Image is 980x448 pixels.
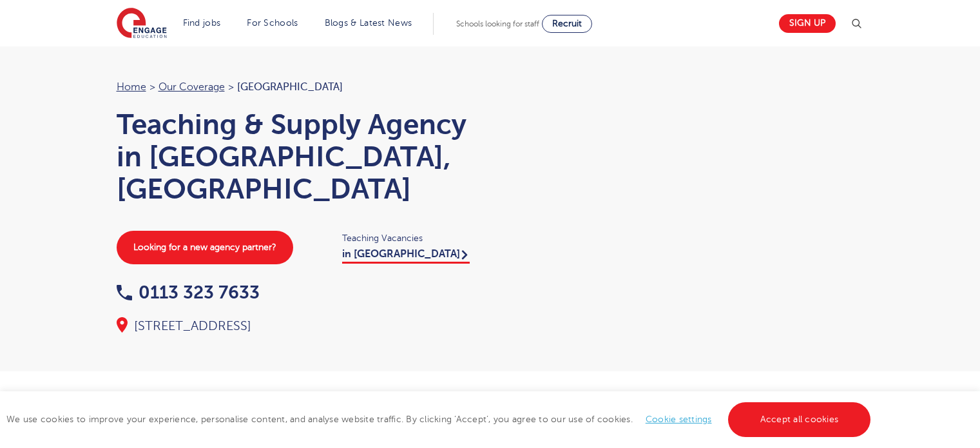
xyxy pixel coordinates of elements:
[149,81,155,93] span: >
[117,79,477,95] nav: breadcrumb
[456,19,539,28] span: Schools looking for staff
[552,19,582,28] span: Recruit
[117,317,477,335] div: [STREET_ADDRESS]
[117,108,477,205] h1: Teaching & Supply Agency in [GEOGRAPHIC_DATA], [GEOGRAPHIC_DATA]
[342,231,477,246] span: Teaching Vacancies
[159,81,225,93] a: Our coverage
[117,8,167,40] img: Engage Education
[342,248,470,264] a: in [GEOGRAPHIC_DATA]
[183,18,221,28] a: Find jobs
[117,81,146,93] a: Home
[6,414,874,424] span: We use cookies to improve your experience, personalise content, and analyse website traffic. By c...
[542,15,592,33] a: Recruit
[117,282,260,302] a: 0113 323 7633
[228,81,234,93] span: >
[325,18,412,28] a: Blogs & Latest News
[728,402,871,437] a: Accept all cookies
[237,81,343,93] span: [GEOGRAPHIC_DATA]
[117,231,293,264] a: Looking for a new agency partner?
[779,14,836,33] a: Sign up
[247,18,298,28] a: For Schools
[646,414,712,424] a: Cookie settings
